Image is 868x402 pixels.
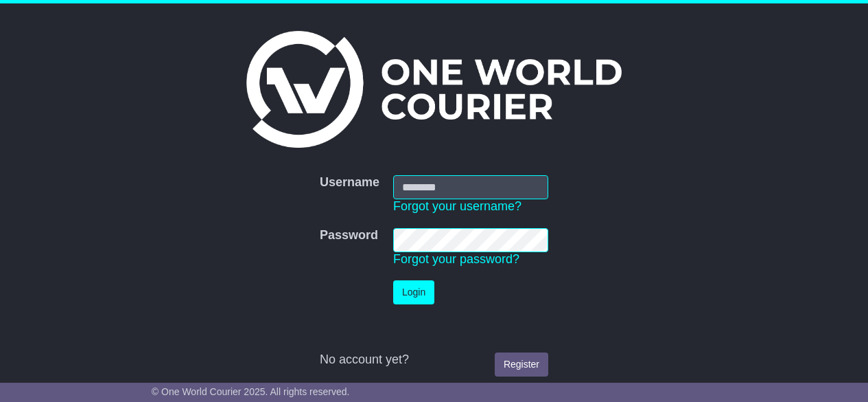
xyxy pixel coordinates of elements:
button: Login [393,280,434,304]
span: © One World Courier 2025. All rights reserved. [152,386,350,397]
a: Register [495,353,548,377]
a: Forgot your password? [393,252,519,266]
div: No account yet? [320,353,548,368]
a: Forgot your username? [393,199,521,213]
label: Password [320,228,378,243]
img: One World [246,31,621,148]
label: Username [320,175,379,190]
